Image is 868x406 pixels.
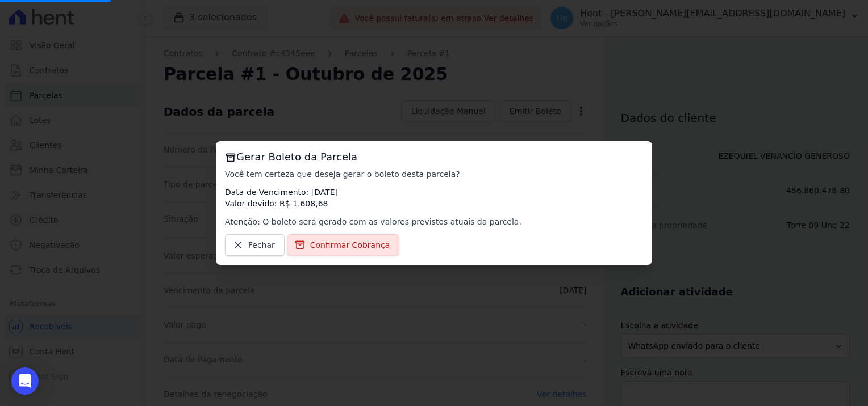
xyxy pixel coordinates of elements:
[310,239,390,251] span: Confirmar Cobrança
[225,216,643,227] p: Atenção: O boleto será gerado com as valores previstos atuais da parcela.
[287,234,400,256] a: Confirmar Cobrança
[11,367,39,395] div: Open Intercom Messenger
[225,150,643,164] h3: Gerar Boleto da Parcela
[225,168,643,180] p: Você tem certeza que deseja gerar o boleto desta parcela?
[225,187,643,209] p: Data de Vencimento: [DATE] Valor devido: R$ 1.608,68
[248,239,275,251] span: Fechar
[225,234,285,256] a: Fechar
